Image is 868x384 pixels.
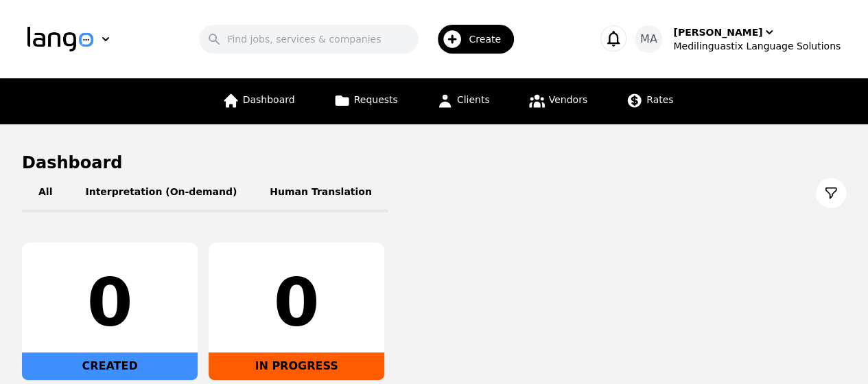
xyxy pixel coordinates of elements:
button: Human Translation [253,174,388,212]
span: Dashboard [243,94,295,105]
span: Vendors [549,94,587,105]
div: CREATED [22,352,198,380]
a: Dashboard [214,78,303,124]
span: Create [469,32,511,46]
button: MA[PERSON_NAME]Medilinguastix Language Solutions [635,25,841,53]
img: Logo [27,27,93,52]
input: Find jobs, services & companies [199,25,419,54]
button: Create [419,19,522,59]
a: Rates [618,78,681,124]
a: Clients [428,78,498,124]
span: Requests [354,94,398,105]
button: Interpretation (On-demand) [69,174,253,212]
span: Clients [457,94,490,105]
h1: Dashboard [22,152,846,174]
a: Requests [325,78,406,124]
a: Vendors [520,78,596,124]
button: All [22,174,69,212]
div: 0 [220,270,373,336]
div: IN PROGRESS [209,352,384,380]
span: Rates [646,94,673,105]
div: Medilinguastix Language Solutions [673,39,841,53]
div: [PERSON_NAME] [673,25,762,39]
span: MA [640,31,657,47]
button: Filter [816,178,846,208]
div: 0 [33,270,187,336]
